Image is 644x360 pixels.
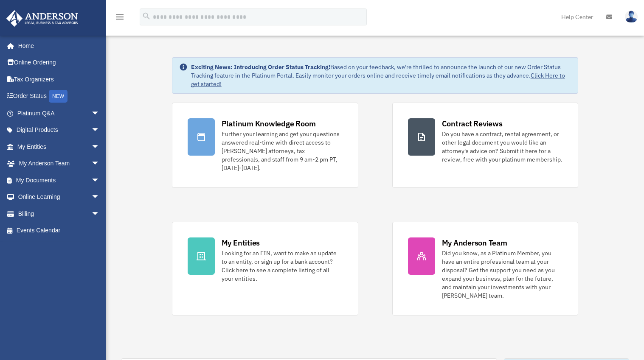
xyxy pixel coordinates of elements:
span: arrow_drop_down [91,205,108,223]
a: Platinum Q&Aarrow_drop_down [6,105,112,122]
div: Do you have a contract, rental agreement, or other legal document you would like an attorney's ad... [442,130,563,164]
div: Looking for an EIN, want to make an update to an entity, or sign up for a bank account? Click her... [222,249,343,283]
a: Platinum Knowledge Room Further your learning and get your questions answered real-time with dire... [172,103,358,188]
a: My Anderson Teamarrow_drop_down [6,155,112,172]
div: Based on your feedback, we're thrilled to announce the launch of our new Order Status Tracking fe... [191,63,571,88]
a: Tax Organizers [6,71,112,88]
a: Events Calendar [6,222,112,239]
div: Platinum Knowledge Room [222,118,316,129]
img: Anderson Advisors Platinum Portal [4,10,81,27]
span: arrow_drop_down [91,122,108,139]
i: menu [115,12,125,22]
a: Online Learningarrow_drop_down [6,189,112,206]
div: My Anderson Team [442,237,507,248]
span: arrow_drop_down [91,189,108,206]
a: Contract Reviews Do you have a contract, rental agreement, or other legal document you would like... [392,103,579,188]
i: search [142,11,151,21]
a: My Anderson Team Did you know, as a Platinum Member, you have an entire professional team at your... [392,222,579,315]
a: menu [115,15,125,22]
div: NEW [49,90,67,103]
a: Digital Productsarrow_drop_down [6,122,112,139]
span: arrow_drop_down [91,172,108,189]
a: Home [6,37,108,54]
div: Further your learning and get your questions answered real-time with direct access to [PERSON_NAM... [222,130,343,172]
a: Order StatusNEW [6,88,112,105]
span: arrow_drop_down [91,155,108,173]
a: Billingarrow_drop_down [6,205,112,222]
a: Click Here to get started! [191,72,565,88]
strong: Exciting News: Introducing Order Status Tracking! [191,63,330,71]
div: Contract Reviews [442,118,503,129]
a: My Entities Looking for an EIN, want to make an update to an entity, or sign up for a bank accoun... [172,222,358,315]
span: arrow_drop_down [91,138,108,156]
div: Did you know, as a Platinum Member, you have an entire professional team at your disposal? Get th... [442,249,563,300]
div: My Entities [222,237,260,248]
a: My Documentsarrow_drop_down [6,172,112,189]
span: arrow_drop_down [91,105,108,122]
a: Online Ordering [6,54,112,71]
img: User Pic [625,11,638,23]
a: My Entitiesarrow_drop_down [6,138,112,155]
